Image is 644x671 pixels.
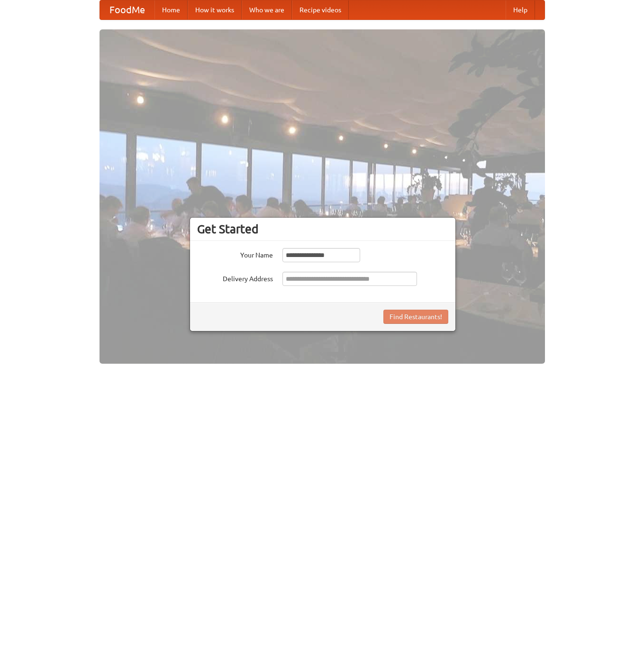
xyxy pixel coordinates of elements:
[292,0,349,19] a: Recipe videos
[383,310,448,324] button: Find Restaurants!
[100,0,154,19] a: FoodMe
[197,272,273,284] label: Delivery Address
[242,0,292,19] a: Who we are
[197,248,273,260] label: Your Name
[154,0,188,19] a: Home
[506,0,535,19] a: Help
[197,222,448,236] h3: Get Started
[188,0,242,19] a: How it works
